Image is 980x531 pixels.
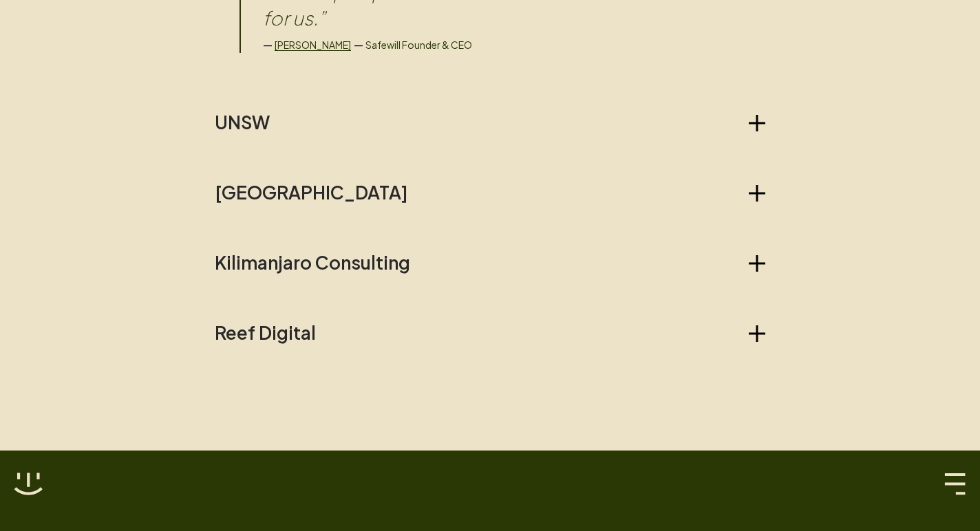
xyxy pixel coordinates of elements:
[365,37,472,52] p: Safewill Founder & CEO
[215,322,765,344] button: Reef Digital
[263,36,765,53] div: — —
[215,182,408,204] h2: [GEOGRAPHIC_DATA]
[215,252,765,274] button: Kilimanjaro Consulting
[215,182,765,204] button: [GEOGRAPHIC_DATA]
[215,111,270,133] h2: UNSW
[275,39,351,51] a: [PERSON_NAME]
[215,111,765,133] button: UNSW
[215,252,410,274] h2: Kilimanjaro Consulting
[215,322,316,344] h2: Reef Digital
